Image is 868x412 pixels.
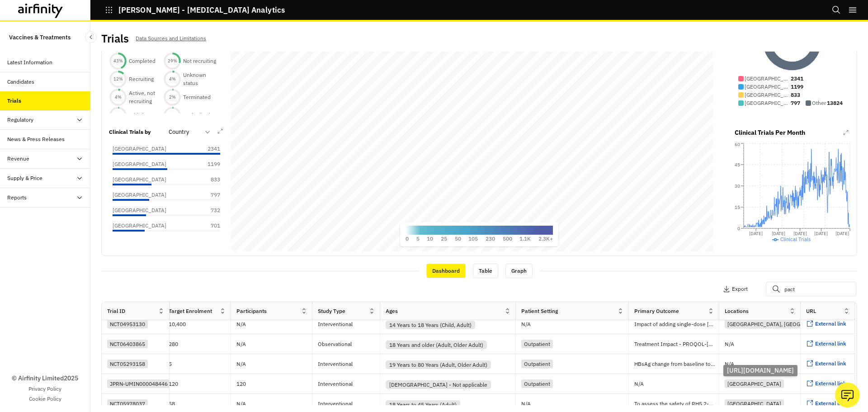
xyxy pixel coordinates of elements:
p: [GEOGRAPHIC_DATA] [113,222,166,230]
button: Close Sidebar [85,31,97,43]
div: Supply & Price [7,174,42,182]
p: Authorised [183,111,210,119]
p: 0 [406,235,409,243]
p: 797 [198,191,220,199]
p: Data Sources and Limitations [136,33,206,43]
p: N/A [725,341,734,347]
p: Interventional [318,399,380,408]
tspan: 0 [737,226,740,232]
p: 10,400 [169,320,231,329]
p: Not recruiting [183,57,216,65]
div: 4 % [163,76,181,82]
p: 2341 [198,145,220,153]
p: 13824 [827,99,843,107]
tspan: [DATE] [772,231,785,237]
tspan: [DATE] [835,231,849,237]
div: 14 Years to 18 Years (Child, Adult) [386,321,475,329]
p: [GEOGRAPHIC_DATA] [113,206,166,214]
a: External link [806,340,846,348]
button: Search [832,2,841,18]
div: Study Type [318,307,345,315]
tspan: 60 [735,142,740,147]
p: Clinical Trials Per Month [735,128,805,137]
a: External link [806,360,846,368]
div: 12 % [109,76,127,82]
div: URL [806,307,816,315]
p: [GEOGRAPHIC_DATA] [745,83,790,91]
div: Trials [7,97,21,105]
input: Search [766,282,856,296]
a: External link [806,400,846,407]
button: Export [723,282,748,296]
span: External link [815,340,846,347]
div: Primary Outcome [634,307,679,315]
div: Graph [505,264,533,278]
div: Participants [236,307,267,315]
p: [GEOGRAPHIC_DATA] [113,175,166,184]
p: Active, not recruiting [129,89,163,105]
p: 105 [468,235,478,243]
span: External link [815,380,846,387]
span: External link [815,360,846,367]
div: [GEOGRAPHIC_DATA], [GEOGRAPHIC_DATA] of [725,320,847,328]
tspan: [DATE] [814,231,828,237]
p: 732 [198,206,220,214]
div: 43 % [109,58,127,64]
p: [GEOGRAPHIC_DATA] [745,75,790,83]
p: N/A [634,381,644,387]
p: To assess the safety of RH5.2-VLP and RH5.1 in Matrix-M in healthy volunteers at different doses ... [634,399,719,408]
p: 1.1K [519,235,531,243]
p: 230 [486,235,495,243]
div: 2 % [163,112,181,118]
div: Locations [725,307,749,315]
p: N/A [521,322,531,327]
div: 2 % [109,112,127,118]
p: Other [812,99,826,107]
p: N/A [236,361,246,367]
p: © Airfinity Limited 2025 [12,374,78,383]
div: Latest Information [7,58,52,66]
p: [GEOGRAPHIC_DATA] [745,91,790,99]
div: Outpatient [521,340,553,348]
p: Terminated [183,93,211,101]
p: Recruiting [129,75,154,83]
div: 2 % [163,94,181,100]
p: 1199 [198,160,220,168]
p: Interventional [318,379,380,388]
p: Vaccines & Treatments [9,29,71,46]
div: NCT06403865 [107,340,148,348]
p: N/A [236,341,246,347]
p: 2341 [791,75,803,83]
p: 1199 [791,83,803,91]
p: Impact of adding single-dose [DEMOGRAPHIC_DATA] HPV vaccination to the national HPV vaccination p... [634,320,719,329]
div: Dashboard [426,264,466,278]
p: Completed [129,57,156,65]
p: [GEOGRAPHIC_DATA] [745,99,790,107]
p: Unknown status [183,71,217,87]
p: [GEOGRAPHIC_DATA] [113,191,166,199]
p: Clinical Trials by [109,128,151,136]
div: Patient Setting [521,307,558,315]
div: 18 Years and older (Adult, Older Adult) [386,341,487,349]
p: N/A [521,401,531,407]
a: External link [806,320,846,328]
p: Export [732,286,748,292]
div: News & Press Releases [7,135,65,143]
a: Privacy Policy [28,385,61,393]
tspan: [DATE] [793,231,807,237]
h2: Trials [101,32,128,45]
p: [GEOGRAPHIC_DATA] [113,160,166,168]
p: 5 [169,360,231,369]
div: [DEMOGRAPHIC_DATA] - Not applicable [386,380,491,389]
p: 797 [791,99,800,107]
div: 19 Years to 80 Years (Adult, Older Adult) [386,360,491,369]
a: External link [806,380,846,388]
p: 25 [441,235,447,243]
p: N/A [236,322,246,327]
p: 50 [455,235,461,243]
button: [PERSON_NAME] - [MEDICAL_DATA] Analytics [105,2,285,18]
p: [PERSON_NAME] - [MEDICAL_DATA] Analytics [118,6,285,14]
div: Reports [7,194,27,202]
p: 58 [169,399,231,408]
div: NCT05293158 [107,360,148,368]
